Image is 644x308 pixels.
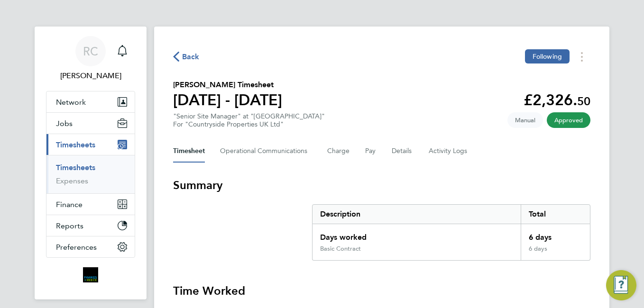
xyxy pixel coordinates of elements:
div: "Senior Site Manager" at "[GEOGRAPHIC_DATA]" [173,112,325,128]
span: Jobs [56,119,73,128]
div: For "Countryside Properties UK Ltd" [173,120,325,128]
span: Reports [56,221,83,230]
span: Network [56,98,86,107]
div: 6 days [521,245,590,260]
button: Following [525,49,570,63]
button: Pay [365,140,377,163]
a: Expenses [56,176,88,185]
app-decimal: £2,326. [524,91,590,109]
button: Finance [46,194,135,215]
button: Engage Resource Center [606,270,636,300]
button: Activity Logs [429,140,469,163]
div: Description [313,205,521,224]
span: Preferences [56,243,97,252]
span: Robyn Clarke [46,70,135,82]
div: Days worked [313,224,521,245]
span: Finance [56,200,83,209]
button: Reports [46,215,135,236]
button: Timesheets [46,134,135,155]
span: This timesheet was manually created. [507,112,543,128]
h3: Summary [173,178,590,193]
button: Preferences [46,236,135,257]
h1: [DATE] - [DATE] [173,91,282,109]
h3: Time Worked [173,283,590,299]
a: Timesheets [56,163,95,172]
button: Charge [327,140,350,163]
button: Network [46,91,135,112]
span: Following [533,52,562,61]
span: Timesheets [56,140,95,149]
span: RC [83,45,98,57]
div: Summary [312,204,590,261]
span: 50 [577,94,590,108]
div: Timesheets [46,155,135,193]
div: 6 days [521,224,590,245]
button: Jobs [46,113,135,134]
a: Go to home page [46,267,135,282]
span: Back [182,51,200,63]
h2: [PERSON_NAME] Timesheet [173,79,282,91]
button: Operational Communications [220,140,312,163]
button: Details [392,140,414,163]
button: Timesheet [173,140,205,163]
img: bromak-logo-retina.png [83,267,98,282]
a: RC[PERSON_NAME] [46,36,135,82]
button: Back [173,51,200,63]
span: This timesheet has been approved. [547,112,590,128]
button: Timesheets Menu [573,49,590,64]
div: Basic Contract [320,245,361,253]
div: Total [521,205,590,224]
nav: Main navigation [35,27,147,299]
